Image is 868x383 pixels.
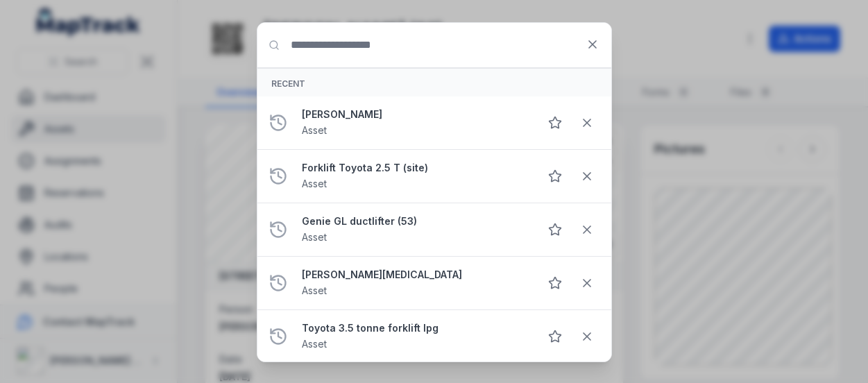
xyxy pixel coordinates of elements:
[302,161,528,175] strong: Forklift Toyota 2.5 T (site)
[302,231,327,243] span: Asset
[302,124,327,136] span: Asset
[302,214,528,245] a: Genie GL ductlifter (53)Asset
[271,78,305,89] span: Recent
[302,268,528,298] a: [PERSON_NAME][MEDICAL_DATA]Asset
[302,214,528,228] strong: Genie GL ductlifter (53)
[302,321,528,335] strong: Toyota 3.5 tonne forklift lpg
[302,178,327,189] span: Asset
[302,161,528,191] a: Forklift Toyota 2.5 T (site)Asset
[302,108,528,138] a: [PERSON_NAME]Asset
[302,338,327,350] span: Asset
[302,284,327,296] span: Asset
[302,108,528,121] strong: [PERSON_NAME]
[302,321,528,352] a: Toyota 3.5 tonne forklift lpgAsset
[302,268,528,282] strong: [PERSON_NAME][MEDICAL_DATA]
